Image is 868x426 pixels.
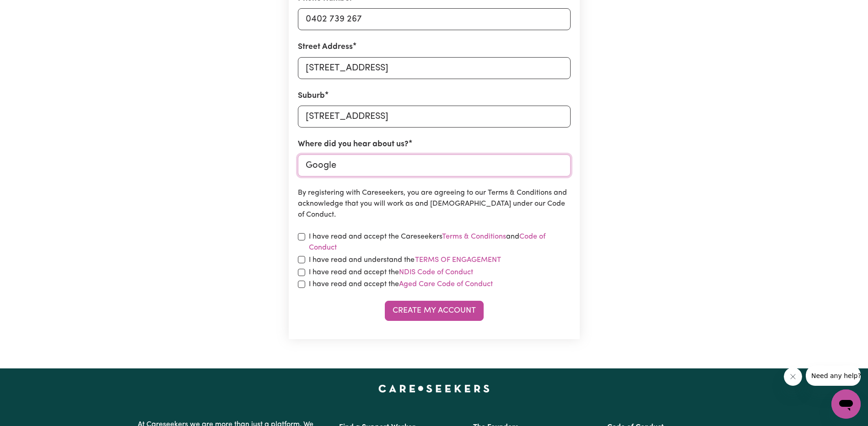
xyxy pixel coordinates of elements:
[831,389,861,419] iframe: Button to launch messaging window
[415,254,501,266] button: I have read and understand the
[298,90,325,102] label: Suburb
[309,233,545,251] a: Code of Conduct
[298,187,571,220] p: By registering with Careseekers, you are agreeing to our Terms & Conditions and acknowledge that ...
[378,385,490,392] a: Careseekers home page
[298,8,571,30] input: e.g. 0412 345 678
[806,366,861,386] iframe: Message from company
[298,57,571,79] input: e.g. 221B Victoria St
[298,138,409,150] label: Where did you hear about us?
[385,301,484,321] button: Create My Account
[784,367,802,386] iframe: Close message
[309,254,501,266] label: I have read and understand the
[298,154,571,176] input: e.g. Google, word of mouth etc.
[399,269,473,276] a: NDIS Code of Conduct
[399,281,493,288] a: Aged Care Code of Conduct
[309,279,493,290] label: I have read and accept the
[309,267,473,278] label: I have read and accept the
[5,6,55,14] span: Need any help?
[442,233,506,240] a: Terms & Conditions
[309,231,571,253] label: I have read and accept the Careseekers and
[298,41,353,53] label: Street Address
[298,106,571,128] input: e.g. North Bondi, New South Wales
